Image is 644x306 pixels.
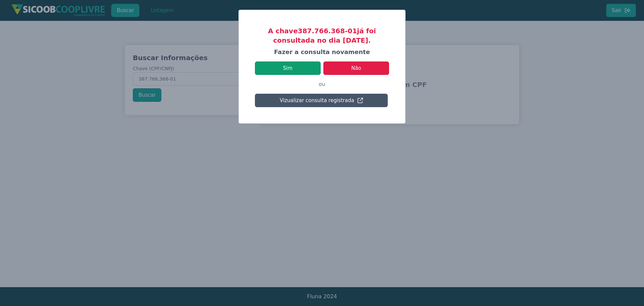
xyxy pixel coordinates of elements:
[255,94,388,107] button: Vizualizar consulta registrada
[323,61,389,75] button: Não
[255,26,389,45] h3: A chave 387.766.368-01 já foi consultada no dia [DATE].
[255,48,389,56] h4: Fazer a consulta novamente
[255,75,389,94] p: ou
[255,61,321,75] button: Sim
